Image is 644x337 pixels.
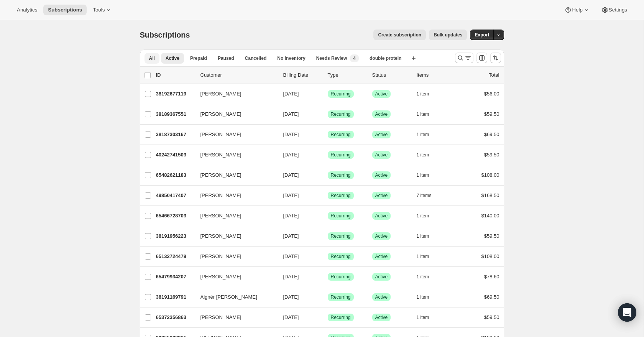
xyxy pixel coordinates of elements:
button: Tools [88,5,117,15]
button: Help [560,5,595,15]
span: Recurring [331,314,351,321]
p: 38192677119 [156,90,194,98]
button: 1 item [417,251,438,262]
div: 65372356863[PERSON_NAME][DATE]SuccessRecurringSuccessActive1 item$59.50 [156,312,499,323]
p: 40242741503 [156,151,194,159]
span: double protein [370,55,401,61]
span: Active [375,294,388,300]
span: Recurring [331,192,351,199]
span: 1 item [417,152,429,158]
div: Open Intercom Messenger [618,303,636,322]
span: Subscriptions [140,31,190,39]
span: Recurring [331,253,351,260]
span: $69.50 [484,294,499,300]
button: Create new view [407,53,420,64]
span: Aignér [PERSON_NAME] [200,293,257,301]
p: 65466728703 [156,212,194,220]
span: [DATE] [283,294,299,300]
button: [PERSON_NAME] [196,250,273,263]
span: Recurring [331,111,351,117]
p: 65482621183 [156,171,194,179]
span: [PERSON_NAME] [200,192,242,199]
span: [PERSON_NAME] [200,171,242,179]
p: Total [489,71,499,79]
span: [DATE] [283,274,299,279]
span: $59.50 [484,233,499,239]
span: Active [375,132,388,138]
span: [DATE] [283,253,299,259]
span: No inventory [277,55,305,61]
span: $78.60 [484,274,499,279]
span: [PERSON_NAME] [200,253,242,260]
span: [PERSON_NAME] [200,90,242,98]
button: Sort the results [490,53,501,63]
div: 40242741503[PERSON_NAME][DATE]SuccessRecurringSuccessActive1 item$59.50 [156,150,499,160]
span: [DATE] [283,314,299,320]
span: $59.50 [484,314,499,320]
span: 1 item [417,233,429,239]
button: Export [470,30,494,40]
button: Bulk updates [429,30,467,40]
button: 1 item [417,109,438,120]
div: 65466728703[PERSON_NAME][DATE]SuccessRecurringSuccessActive1 item$140.00 [156,210,499,221]
p: Billing Date [283,71,322,79]
p: 38191956223 [156,232,194,240]
span: Active [375,314,388,321]
span: 1 item [417,111,429,117]
span: Recurring [331,132,351,138]
p: 38189367551 [156,110,194,118]
span: Active [375,274,388,280]
span: Active [375,91,388,97]
span: Recurring [331,152,351,158]
div: 38187303167[PERSON_NAME][DATE]SuccessRecurringSuccessActive1 item$69.50 [156,129,499,140]
span: $59.50 [484,152,499,158]
span: 1 item [417,253,429,260]
span: [PERSON_NAME] [200,212,242,220]
p: 65372356863 [156,314,194,321]
button: Settings [596,5,632,15]
span: 1 item [417,213,429,219]
button: [PERSON_NAME] [196,149,273,161]
span: [PERSON_NAME] [200,131,242,138]
span: Recurring [331,233,351,239]
button: 1 item [417,292,438,302]
button: Create subscription [373,30,426,40]
button: 1 item [417,312,438,323]
button: 1 item [417,129,438,140]
span: 1 item [417,91,429,97]
span: Subscriptions [48,7,82,13]
span: $69.50 [484,132,499,137]
p: Status [372,71,411,79]
span: $108.00 [481,253,499,259]
span: Recurring [331,274,351,280]
span: [PERSON_NAME] [200,273,242,281]
span: Bulk updates [434,32,462,38]
button: 1 item [417,210,438,221]
span: Active [166,55,179,61]
span: [DATE] [283,152,299,158]
button: [PERSON_NAME] [196,311,273,324]
p: 65132724479 [156,253,194,260]
span: Active [375,152,388,158]
span: Recurring [331,294,351,300]
span: All [149,55,155,61]
div: 49850417407[PERSON_NAME][DATE]SuccessRecurringSuccessActive7 items$168.50 [156,190,499,201]
span: Active [375,233,388,239]
p: 38191169791 [156,293,194,301]
button: 1 item [417,170,438,181]
span: $140.00 [481,213,499,219]
span: Recurring [331,91,351,97]
button: [PERSON_NAME] [196,271,273,283]
span: Active [375,111,388,117]
span: Help [572,7,582,13]
span: Paused [218,55,234,61]
div: 38191169791Aignér [PERSON_NAME][DATE]SuccessRecurringSuccessActive1 item$69.50 [156,292,499,302]
button: 1 item [417,89,438,99]
div: 65482621183[PERSON_NAME][DATE]SuccessRecurringSuccessActive1 item$108.00 [156,170,499,181]
button: 1 item [417,271,438,282]
button: [PERSON_NAME] [196,189,273,202]
span: Create subscription [378,32,421,38]
p: ID [156,71,194,79]
span: [DATE] [283,192,299,198]
p: 49850417407 [156,192,194,199]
